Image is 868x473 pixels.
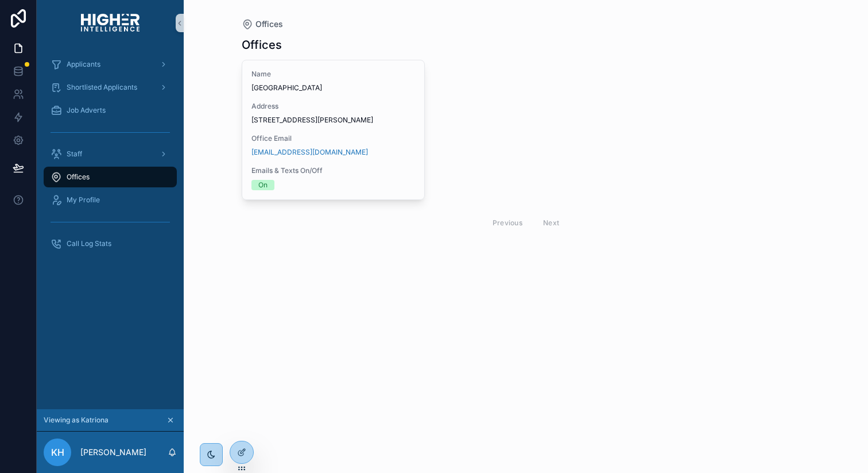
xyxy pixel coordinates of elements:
span: Address [251,102,416,111]
div: scrollable content [37,46,184,409]
span: Offices [255,18,283,30]
span: Name [251,70,416,79]
a: Offices [44,167,177,187]
span: Shortlisted Applicants [67,83,137,92]
span: Offices [67,172,90,182]
span: [STREET_ADDRESS][PERSON_NAME] [251,116,416,125]
a: My Profile [44,190,177,210]
span: [GEOGRAPHIC_DATA] [251,83,416,93]
a: Job Adverts [44,100,177,121]
span: KH [51,445,64,459]
a: Offices [242,18,283,30]
span: Viewing as Katriona [44,416,108,425]
span: Applicants [67,60,100,69]
a: Name[GEOGRAPHIC_DATA]Address[STREET_ADDRESS][PERSON_NAME]Office Email[EMAIL_ADDRESS][DOMAIN_NAME]... [242,60,425,200]
a: Applicants [44,54,177,75]
span: Staff [67,149,82,159]
a: Staff [44,144,177,164]
div: On [258,180,268,190]
span: Job Adverts [67,106,106,115]
p: [PERSON_NAME] [80,447,146,458]
a: Shortlisted Applicants [44,77,177,98]
span: My Profile [67,195,100,205]
a: [EMAIL_ADDRESS][DOMAIN_NAME] [251,148,368,157]
span: Office Email [251,134,416,143]
span: Call Log Stats [67,239,111,248]
h1: Offices [242,37,282,53]
img: App logo [81,14,139,32]
span: Emails & Texts On/Off [251,166,416,175]
a: Call Log Stats [44,233,177,254]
